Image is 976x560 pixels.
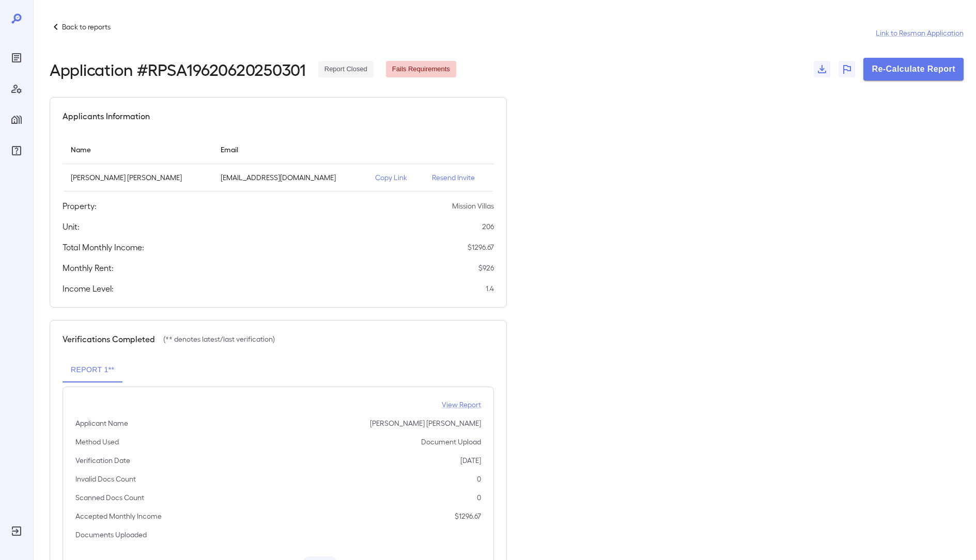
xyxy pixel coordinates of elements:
h2: Application # RPSA19620620250301 [50,60,306,78]
p: Back to reports [62,22,111,32]
p: Mission Villas [452,201,494,211]
p: Verification Date [75,455,130,466]
p: Documents Uploaded [75,530,147,540]
a: View Report [442,399,481,410]
th: Email [212,135,367,164]
p: Document Upload [421,437,481,447]
p: [EMAIL_ADDRESS][DOMAIN_NAME] [221,172,359,183]
div: FAQ [8,142,25,159]
p: $ 1296.67 [468,242,494,252]
p: Invalid Docs Count [75,474,136,484]
button: Re-Calculate Report [863,58,964,81]
h5: Unit: [63,220,80,233]
table: simple table [63,135,494,191]
div: Manage Users [8,81,25,97]
span: Report Closed [318,65,374,74]
p: Copy Link [375,172,415,183]
div: Manage Properties [8,111,25,128]
p: $ 926 [478,263,494,273]
p: Applicant Name [75,418,128,428]
p: [DATE] [460,455,481,466]
p: $ 1296.67 [455,511,481,521]
p: [PERSON_NAME] [PERSON_NAME] [370,418,481,428]
p: Resend Invite [432,172,485,183]
h5: Income Level: [63,282,114,295]
h5: Verifications Completed [63,333,155,345]
a: Link to Resman Application [876,28,964,38]
p: Scanned Docs Count [75,492,144,503]
th: Name [63,135,212,164]
div: Log Out [8,523,25,539]
h5: Property: [63,200,97,212]
div: Reports [8,50,25,66]
h5: Monthly Rent: [63,262,114,274]
p: 0 [477,474,481,484]
p: Method Used [75,437,119,447]
p: 1.4 [486,283,494,294]
h5: Total Monthly Income: [63,241,144,253]
p: Accepted Monthly Income [75,511,162,521]
p: 0 [477,492,481,503]
p: [PERSON_NAME] [PERSON_NAME] [71,172,204,183]
button: Download Documents [814,61,830,77]
button: Report 1** [63,358,122,382]
p: (** denotes latest/last verification) [163,334,275,344]
p: 206 [482,221,494,232]
span: Fails Requirements [386,65,456,74]
h5: Applicants Information [63,110,150,122]
button: Flag Report [839,61,855,77]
